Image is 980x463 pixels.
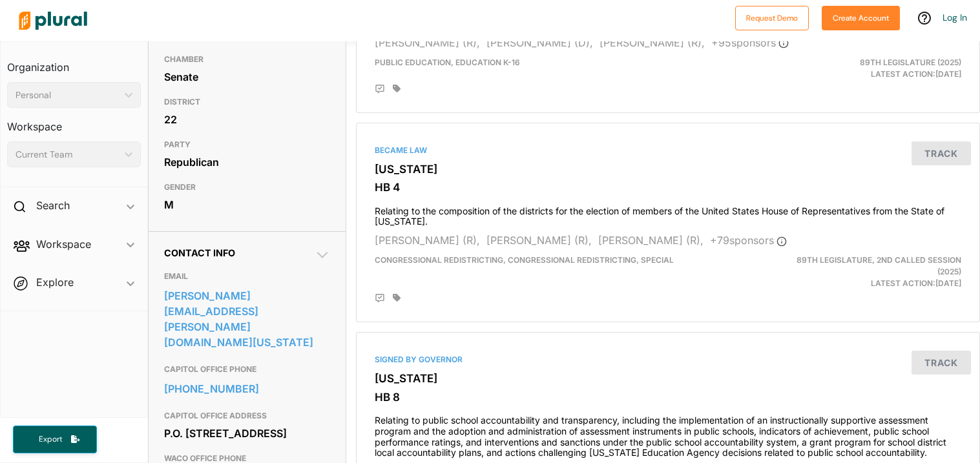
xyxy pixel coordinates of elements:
h3: [US_STATE] [375,163,961,176]
div: P.O. [STREET_ADDRESS] [164,424,330,443]
span: [PERSON_NAME] (R), [598,234,704,247]
h3: Workspace [7,108,141,136]
a: [PHONE_NUMBER] [164,379,330,398]
div: Add tags [393,84,401,93]
span: [PERSON_NAME] (R), [375,234,480,247]
h3: Organization [7,48,141,77]
span: + 79 sponsor s [710,234,787,247]
h3: EMAIL [164,269,330,284]
span: + 95 sponsor s [711,36,789,49]
span: 89th Legislature (2025) [860,57,961,67]
h3: GENDER [164,180,330,195]
div: Signed by Governor [375,354,961,365]
span: Export [30,434,71,445]
h3: [US_STATE] [375,372,961,385]
h4: Relating to the composition of the districts for the election of members of the United States Hou... [375,200,961,228]
h3: HB 4 [375,181,961,194]
h2: Search [36,198,70,212]
div: 22 [164,110,330,129]
button: Request Demo [735,6,809,30]
span: Public Education, Education K-16 [375,57,520,67]
div: Personal [16,88,120,102]
span: 89th Legislature, 2nd Called Session (2025) [797,255,961,276]
h3: CAPITOL OFFICE ADDRESS [164,408,330,424]
div: Current Team [16,148,120,161]
a: Request Demo [735,10,809,24]
h4: Relating to public school accountability and transparency, including the implementation of an ins... [375,409,961,458]
div: Add Position Statement [375,293,385,304]
span: [PERSON_NAME] (R), [599,36,705,49]
div: Add tags [393,293,401,302]
div: Add Position Statement [375,84,385,94]
button: Create Account [822,6,900,30]
span: Congressional Redistricting, Congressional Redistricting, Special [375,255,674,265]
button: Track [912,141,971,165]
h3: CHAMBER [164,52,330,67]
div: Latest Action: [DATE] [769,254,971,289]
div: Became Law [375,145,961,156]
h3: CAPITOL OFFICE PHONE [164,362,330,377]
span: [PERSON_NAME] (R), [375,36,480,49]
span: [PERSON_NAME] (R), [486,234,592,247]
div: Senate [164,67,330,87]
div: Republican [164,152,330,172]
a: Create Account [822,10,900,24]
h3: PARTY [164,137,330,152]
a: [PERSON_NAME][EMAIL_ADDRESS][PERSON_NAME][DOMAIN_NAME][US_STATE] [164,286,330,352]
h3: HB 8 [375,391,961,404]
span: [PERSON_NAME] (D), [486,36,593,49]
div: Latest Action: [DATE] [769,57,971,80]
a: Log In [943,12,967,23]
button: Export [13,426,97,453]
span: Contact Info [164,247,235,258]
div: M [164,195,330,214]
h3: DISTRICT [164,94,330,110]
button: Track [912,351,971,375]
